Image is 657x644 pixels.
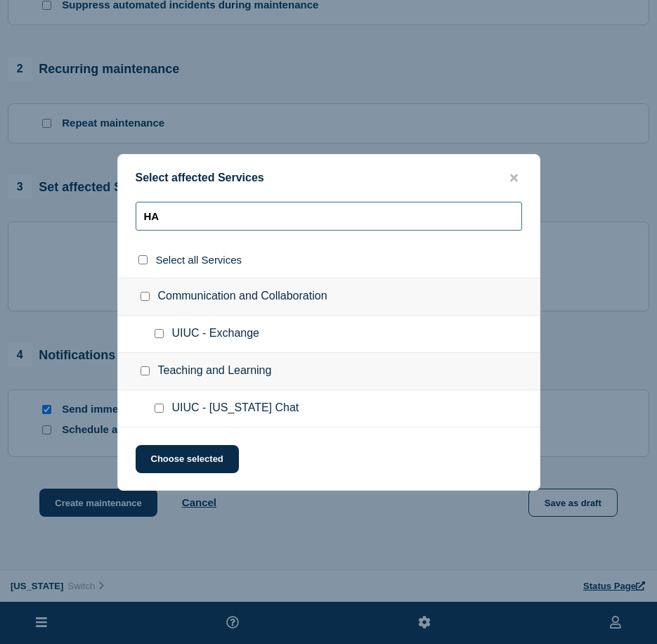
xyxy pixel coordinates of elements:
[136,445,239,473] button: Choose selected
[506,172,522,185] button: close button
[141,366,150,375] input: Teaching and Learning checkbox
[138,255,148,264] input: select all checkbox
[136,202,522,231] input: Search
[172,327,260,341] span: UIUC - Exchange
[118,172,540,185] div: Select affected Services
[118,353,540,390] div: Teaching and Learning
[155,329,164,338] input: UIUC - Exchange checkbox
[141,292,150,301] input: Communication and Collaboration checkbox
[172,401,299,416] span: UIUC - [US_STATE] Chat
[118,278,540,316] div: Communication and Collaboration
[156,254,242,266] span: Select all Services
[155,404,164,413] input: UIUC - Illinois Chat checkbox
